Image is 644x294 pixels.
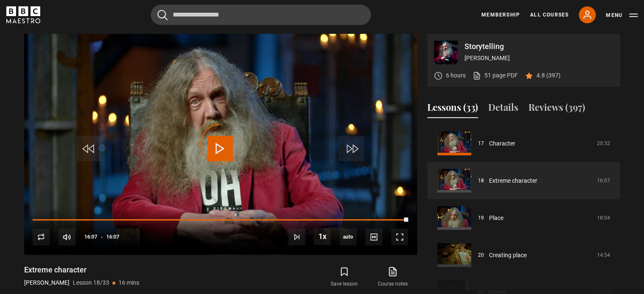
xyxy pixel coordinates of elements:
p: Storytelling [464,43,614,50]
button: Replay [33,228,50,245]
button: Submit the search query [158,10,168,20]
span: 16:07 [84,229,97,245]
input: Search [151,5,371,25]
a: 51 page PDF [473,71,518,80]
p: 6 hours [446,71,466,80]
video-js: Video Player [24,34,417,255]
span: 16:07 [106,229,119,245]
span: auto [340,228,357,245]
button: Toggle navigation [606,11,638,19]
span: - [101,234,103,240]
h1: Extreme character [24,265,139,275]
p: [PERSON_NAME] [464,54,614,63]
a: Extreme character [489,176,537,185]
p: 16 mins [119,278,139,287]
button: Reviews (397) [528,100,585,118]
a: Character [489,139,515,148]
button: Captions [365,228,382,245]
a: Membership [481,11,520,19]
div: Current quality: 1080p [340,228,357,245]
a: All Courses [530,11,569,19]
a: Creating place [489,251,527,260]
button: Details [488,100,518,118]
button: Playback Rate [314,228,331,245]
button: Fullscreen [391,228,408,245]
a: Course notes [368,265,417,289]
p: Lesson 18/33 [73,278,109,287]
a: Place [489,214,503,223]
button: Lessons (33) [427,100,478,118]
button: Next Lesson [288,228,305,245]
p: 4.8 (397) [536,71,561,80]
button: Save lesson [320,265,368,289]
p: [PERSON_NAME] [24,278,69,287]
svg: BBC Maestro [6,6,40,23]
div: Progress Bar [33,219,408,221]
button: Mute [58,228,75,245]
